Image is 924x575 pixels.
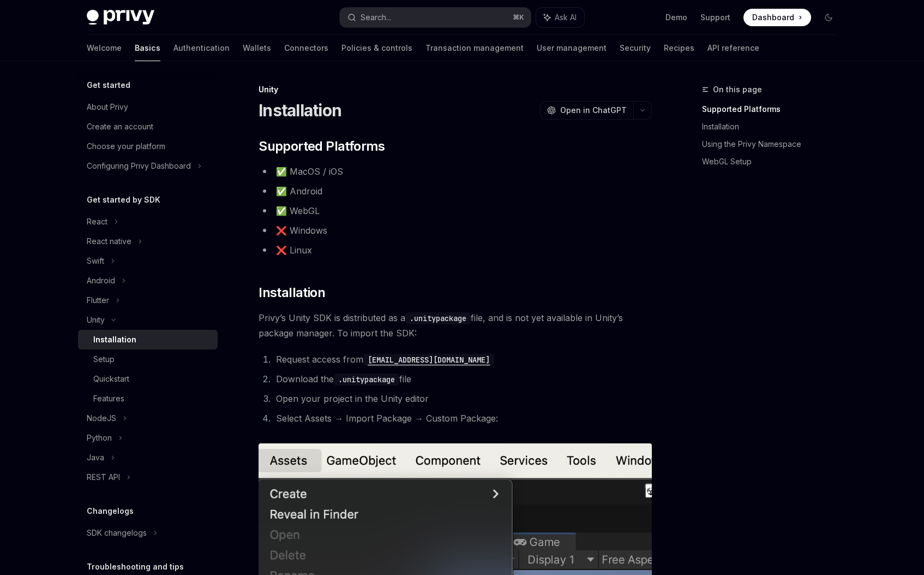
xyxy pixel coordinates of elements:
[78,137,218,156] a: Choose your platform
[87,254,104,268] div: Swift
[93,353,115,366] div: Setup
[87,526,147,540] div: SDK changelogs
[259,138,385,155] span: Supported Platforms
[87,159,191,173] div: Configuring Privy Dashboard
[259,100,341,120] h1: Installation
[707,35,759,61] a: API reference
[78,349,218,369] a: Setup
[540,101,633,120] button: Open in ChatGPT
[425,35,524,61] a: Transaction management
[536,8,584,27] button: Ask AI
[713,83,762,96] span: On this page
[87,471,120,484] div: REST API
[259,164,652,179] li: ✅ MacOS / iOS
[93,333,136,346] div: Installation
[259,84,652,95] div: Unity
[87,35,122,61] a: Welcome
[363,354,494,366] code: [EMAIL_ADDRESS][DOMAIN_NAME]
[87,294,109,307] div: Flutter
[273,411,652,426] li: Select Assets → Import Package → Custom Package:
[259,242,652,258] li: ❌ Linux
[87,313,105,327] div: Unity
[93,372,129,386] div: Quickstart
[259,284,325,301] span: Installation
[537,35,607,61] a: User management
[87,412,116,425] div: NodeJS
[78,389,218,408] a: Features
[259,203,652,218] li: ✅ WebGL
[87,451,104,464] div: Java
[173,35,230,61] a: Authentication
[700,12,730,23] a: Support
[243,35,271,61] a: Wallets
[87,560,184,573] h5: Troubleshooting and tips
[259,223,652,238] li: ❌ Windows
[78,117,218,137] a: Create an account
[273,371,652,387] li: Download the file
[87,79,130,92] h5: Get started
[259,183,652,199] li: ✅ Android
[259,310,652,341] span: Privy’s Unity SDK is distributed as a file, and is not yet available in Unity’s package manager. ...
[820,9,837,26] button: Toggle dark mode
[620,35,651,61] a: Security
[87,235,131,248] div: React native
[78,369,218,389] a: Quickstart
[363,354,494,365] a: [EMAIL_ADDRESS][DOMAIN_NAME]
[87,100,128,114] div: About Privy
[752,12,794,23] span: Dashboard
[665,12,687,23] a: Demo
[87,274,115,287] div: Android
[334,374,399,386] code: .unitypackage
[513,13,524,22] span: ⌘ K
[87,120,153,133] div: Create an account
[78,330,218,349] a: Installation
[87,431,112,444] div: Python
[87,193,160,206] h5: Get started by SDK
[87,140,165,153] div: Choose your platform
[87,10,154,25] img: dark logo
[135,35,160,61] a: Basics
[87,215,107,228] div: React
[702,153,846,170] a: WebGL Setup
[702,118,846,135] a: Installation
[340,8,531,27] button: Search...⌘K
[560,105,627,116] span: Open in ChatGPT
[93,392,124,405] div: Features
[702,135,846,153] a: Using the Privy Namespace
[743,9,811,26] a: Dashboard
[555,12,577,23] span: Ask AI
[273,391,652,406] li: Open your project in the Unity editor
[405,312,471,324] code: .unitypackage
[273,352,652,367] li: Request access from
[664,35,694,61] a: Recipes
[702,100,846,118] a: Supported Platforms
[284,35,328,61] a: Connectors
[361,11,391,24] div: Search...
[87,505,134,518] h5: Changelogs
[341,35,412,61] a: Policies & controls
[78,97,218,117] a: About Privy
